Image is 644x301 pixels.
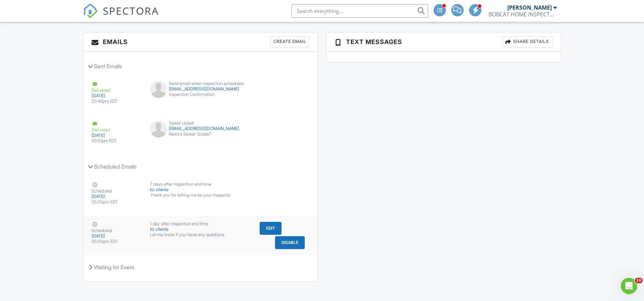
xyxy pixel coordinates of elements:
div: 03:46pm EDT [92,99,142,104]
div: BOBCAT HOME INSPECTOR [489,11,557,18]
div: [DATE] [92,133,142,138]
h3: Text Messages [327,32,561,52]
div: Delivered [92,81,142,93]
div: Delivered [92,120,142,133]
div: Thank you for letting me be your inspector [150,192,251,198]
div: 7 days after inspection end time [150,182,251,187]
iframe: Intercom live chat [621,278,637,294]
div: Scheduled [92,221,142,233]
div: Sent Emails [83,57,318,75]
a: SPECTORA [83,9,159,24]
button: Edit [260,222,282,235]
div: [DATE] [92,233,142,239]
div: [DATE] [92,93,142,99]
div: Need a Sewer Scope? [150,131,251,137]
div: 1 day after inspection end time [150,221,251,227]
a: Scheduled [DATE] 05:00pm EDT 1 day after inspection end time to: clients Let me know if you have ... [83,216,318,255]
div: 05:00pm EDT [92,239,142,244]
img: default-user-f0147aede5fd5fa78ca7ade42f37bd4542148d508eef1c3d3ea960f66861d68b.jpg [150,120,167,138]
div: Scheduled [92,182,142,194]
div: Sewer Upsell [150,120,251,126]
div: [EMAIL_ADDRESS][DOMAIN_NAME] [150,126,251,131]
span: SPECTORA [103,3,159,18]
img: The Best Home Inspection Software - Spectora [83,3,98,18]
img: default-user-f0147aede5fd5fa78ca7ade42f37bd4542148d508eef1c3d3ea960f66861d68b.jpg [150,81,167,98]
a: Scheduled [DATE] 05:00pm EDT 7 days after inspection end time to: clients Thank you for letting m... [83,176,318,216]
div: Inspection Confirmation [150,92,251,97]
div: Scheduled Emails [83,157,318,176]
div: [DATE] [92,194,142,199]
div: 05:51pm EDT [92,138,142,144]
div: 05:00pm EDT [92,199,142,205]
div: [EMAIL_ADDRESS][DOMAIN_NAME] [150,86,251,92]
h3: Emails [83,32,318,52]
div: to: clients [150,227,251,232]
div: Send email when inspection scheduled [150,81,251,86]
div: Create Email [270,37,310,47]
div: Waiting for Event [83,258,318,276]
div: to: clients [150,187,251,192]
div: [PERSON_NAME] [507,4,552,11]
span: 10 [635,278,643,283]
div: Let me know if you have any questions [150,232,251,238]
div: Share Details [503,37,553,47]
button: Disable [275,236,305,249]
input: Search everything... [291,4,428,18]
